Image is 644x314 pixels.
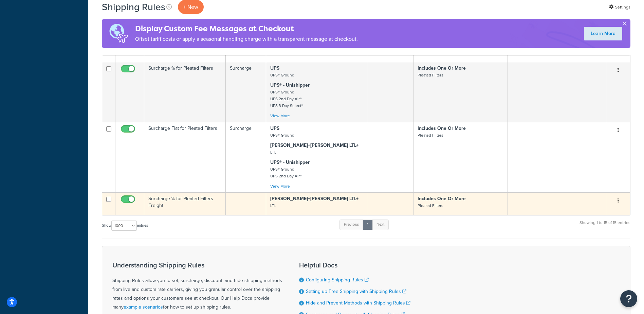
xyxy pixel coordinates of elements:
strong: Includes One Or More [418,65,466,72]
small: LTL [270,149,276,155]
h1: Shipping Rules [102,0,165,14]
a: Hide and Prevent Methods with Shipping Rules [306,299,410,307]
p: Offset tariff costs or apply a seasonal handling charge with a transparent message at checkout. [135,34,358,44]
strong: [PERSON_NAME]+[PERSON_NAME] LTL+ [270,195,358,202]
td: Surcharge % for Pleated Filters Freight [144,192,226,215]
strong: UPS® - Unishipper [270,82,310,89]
strong: [PERSON_NAME]+[PERSON_NAME] LTL+ [270,142,358,149]
a: View More [270,183,290,189]
h4: Display Custom Fee Messages at Checkout [135,23,358,34]
button: Open Resource Center [620,290,637,307]
label: Show entries [102,221,148,231]
td: Surcharge % for Pleated Filters [144,62,226,122]
strong: Includes One Or More [418,125,466,132]
td: Surcharge Flat for Pleated Filters [144,122,226,192]
a: 1 [363,220,373,230]
div: Shipping Rules allow you to set, surcharge, discount, and hide shipping methods from live and cus... [112,261,282,312]
strong: UPS® - Unishipper [270,159,310,166]
a: Learn More [584,27,622,40]
td: Surcharge [226,62,266,122]
a: example scenarios [124,303,163,311]
h3: Understanding Shipping Rules [112,261,282,269]
strong: UPS [270,65,279,72]
a: Settings [609,2,630,12]
strong: Includes One Or More [418,195,466,202]
a: Setting up Free Shipping with Shipping Rules [306,288,406,295]
a: View More [270,113,290,119]
td: Surcharge [226,122,266,192]
small: Pleated Filters [418,203,443,209]
small: UPS® Ground [270,132,294,138]
small: UPS® Ground UPS 2nd Day Air® [270,166,302,179]
small: UPS® Ground [270,72,294,78]
div: Showing 1 to 15 of 15 entries [579,219,630,233]
h3: Helpful Docs [299,261,410,269]
strong: UPS [270,125,279,132]
small: Pleated Filters [418,132,443,138]
a: Previous [339,220,363,230]
img: duties-banner-06bc72dcb5fe05cb3f9472aba00be2ae8eb53ab6f0d8bb03d382ba314ac3c341.png [102,19,135,48]
small: Pleated Filters [418,72,443,78]
small: LTL [270,203,276,209]
small: UPS® Ground UPS 2nd Day Air® UPS 3 Day Select® [270,89,303,109]
a: Configuring Shipping Rules [306,276,369,283]
select: Showentries [111,221,137,231]
a: Next [372,220,389,230]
